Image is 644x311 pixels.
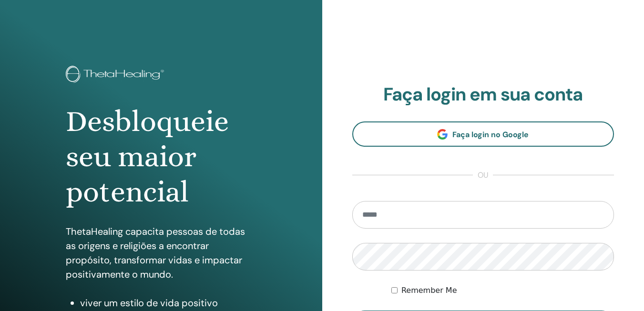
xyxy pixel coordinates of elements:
[80,296,256,310] li: viver um estilo de vida positivo
[352,121,614,147] a: Faça login no Google
[66,104,256,210] h1: Desbloqueie seu maior potencial
[473,170,493,181] span: ou
[452,130,529,140] span: Faça login no Google
[352,84,614,106] h2: Faça login em sua conta
[391,285,614,296] div: Keep me authenticated indefinitely or until I manually logout
[66,224,256,281] p: ThetaHealing capacita pessoas de todas as origens e religiões a encontrar propósito, transformar ...
[401,285,457,296] label: Remember Me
